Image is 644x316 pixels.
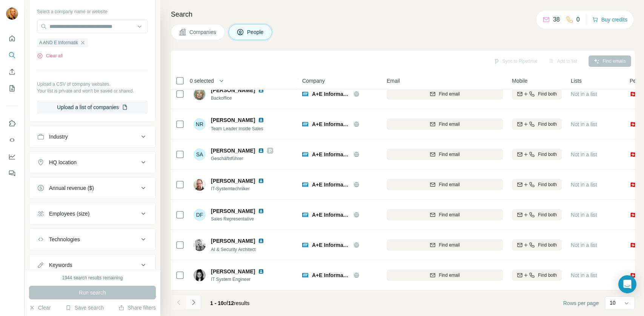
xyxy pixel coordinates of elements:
[37,81,148,88] p: Upload a CSV of company websites.
[512,179,562,190] button: Find both
[563,299,599,307] span: Rows per page
[630,271,636,279] span: 🇨🇭
[630,241,636,249] span: 🇨🇭
[630,120,636,128] span: 🇨🇭
[312,241,350,249] span: A+E Informatik GmbH
[387,149,503,160] button: Find email
[630,181,636,188] span: 🇨🇭
[387,88,503,100] button: Find email
[49,184,94,192] div: Annual revenue ($)
[6,48,18,62] button: Search
[194,148,206,160] div: SA
[618,275,636,293] div: Open Intercom Messenger
[571,182,597,188] span: Not in a list
[37,100,148,114] button: Upload a list of companies
[224,300,228,306] span: of
[538,181,557,188] span: Find both
[512,88,562,100] button: Find both
[553,15,560,24] p: 38
[211,126,263,131] span: Team Leader Inside Sales
[571,91,597,97] span: Not in a list
[302,182,308,188] img: Logo of A+E Informatik GmbH
[258,117,264,123] img: LinkedIn logo
[439,242,460,248] span: Find email
[439,211,460,218] span: Find email
[610,299,616,307] p: 10
[37,5,148,15] div: Select a company name or website
[538,211,557,218] span: Find both
[312,120,350,128] span: A+E Informatik GmbH
[211,216,273,222] span: Sales Representative
[29,230,155,248] button: Technologies
[211,207,255,215] span: [PERSON_NAME]
[6,150,18,163] button: Dashboard
[302,242,308,248] img: Logo of A+E Informatik GmbH
[29,179,155,197] button: Annual revenue ($)
[118,304,156,311] button: Share filters
[171,9,635,20] h4: Search
[538,121,557,128] span: Find both
[49,261,72,269] div: Keywords
[387,270,503,281] button: Find email
[312,90,350,98] span: A+E Informatik GmbH
[194,118,206,130] div: NR
[62,274,123,281] div: 1944 search results remaining
[194,209,206,221] div: DF
[312,181,350,188] span: A+E Informatik GmbH
[258,238,264,244] img: LinkedIn logo
[312,211,350,219] span: A+E Informatik GmbH
[571,242,597,248] span: Not in a list
[630,90,636,98] span: 🇨🇭
[258,178,264,184] img: LinkedIn logo
[512,209,562,220] button: Find both
[190,77,214,85] span: 0 selected
[211,95,273,102] span: Backoffice
[49,210,89,217] div: Employees (size)
[387,77,400,85] span: Email
[186,295,201,310] button: Navigate to next page
[538,151,557,158] span: Find both
[439,272,460,279] span: Find email
[387,209,503,220] button: Find email
[211,155,273,162] span: Geschäftsführer
[211,185,273,192] span: IT-Systemtechniker
[6,117,18,130] button: Use Surfe on LinkedIn
[211,268,255,274] span: [PERSON_NAME]
[312,151,350,158] span: A+E Informatik GmbH
[538,242,557,248] span: Find both
[6,166,18,180] button: Feedback
[211,177,255,185] span: [PERSON_NAME]
[37,52,63,59] button: Clear all
[512,239,562,251] button: Find both
[211,276,273,283] span: IT System Engineer
[538,91,557,97] span: Find both
[211,147,255,154] span: [PERSON_NAME]
[6,32,18,45] button: Quick start
[387,239,503,251] button: Find email
[576,15,580,24] p: 0
[630,211,636,219] span: 🇨🇭
[258,148,264,154] img: LinkedIn logo
[258,208,264,214] img: LinkedIn logo
[49,236,80,243] div: Technologies
[211,86,255,94] span: [PERSON_NAME]
[6,82,18,95] button: My lists
[65,304,104,311] button: Save search
[29,153,155,171] button: HQ location
[6,133,18,147] button: Use Surfe API
[29,256,155,274] button: Keywords
[210,300,249,306] span: results
[439,151,460,158] span: Find email
[512,149,562,160] button: Find both
[571,121,597,127] span: Not in a list
[439,121,460,128] span: Find email
[512,270,562,281] button: Find both
[49,133,68,140] div: Industry
[247,28,264,36] span: People
[439,91,460,97] span: Find email
[302,121,308,127] img: Logo of A+E Informatik GmbH
[37,88,148,94] p: Your list is private and won't be saved or shared.
[571,77,582,85] span: Lists
[39,39,78,46] span: A AND E Informatik
[630,151,636,158] span: 🇨🇭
